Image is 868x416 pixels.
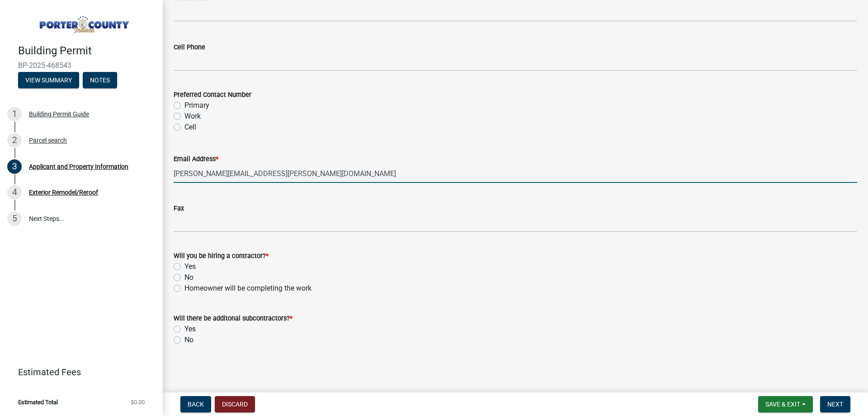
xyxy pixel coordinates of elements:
label: Preferred Contact Number [174,92,251,98]
button: View Summary [18,72,79,88]
label: Will you be hiring a contractor? [174,253,269,259]
img: Porter County, Indiana [18,10,148,35]
span: Save & Exit [765,401,800,408]
button: Notes [83,72,117,88]
h4: Building Permit [18,44,156,57]
div: 1 [7,107,22,121]
span: $0.00 [131,399,145,405]
label: Yes [184,324,196,335]
div: 3 [7,159,22,174]
span: Next [827,401,843,408]
label: Email Address [174,156,218,163]
label: No [184,335,193,345]
div: Applicant and Property Information [29,163,128,170]
label: Homeowner will be completing the work [184,283,311,294]
button: Next [820,396,850,412]
label: Yes [184,261,196,272]
div: 2 [7,133,22,148]
a: Estimated Fees [7,363,148,381]
div: Exterior Remodel/Reroof [29,189,98,196]
label: Work [184,111,201,122]
button: Back [180,396,211,412]
label: Cell Phone [174,44,205,51]
div: 4 [7,185,22,200]
wm-modal-confirm: Notes [83,77,117,84]
button: Save & Exit [758,396,813,412]
label: Will there be additonal subcontractors? [174,316,292,322]
label: No [184,272,193,283]
div: Building Permit Guide [29,111,89,117]
label: Fax [174,206,184,212]
wm-modal-confirm: Summary [18,77,79,84]
span: Back [188,401,204,408]
button: Discard [215,396,255,412]
div: Parcel search [29,137,67,143]
div: 5 [7,211,22,226]
span: Estimated Total [18,399,58,405]
label: Primary [184,100,209,111]
span: BP-2025-468543 [18,61,145,70]
label: Cell [184,122,196,133]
